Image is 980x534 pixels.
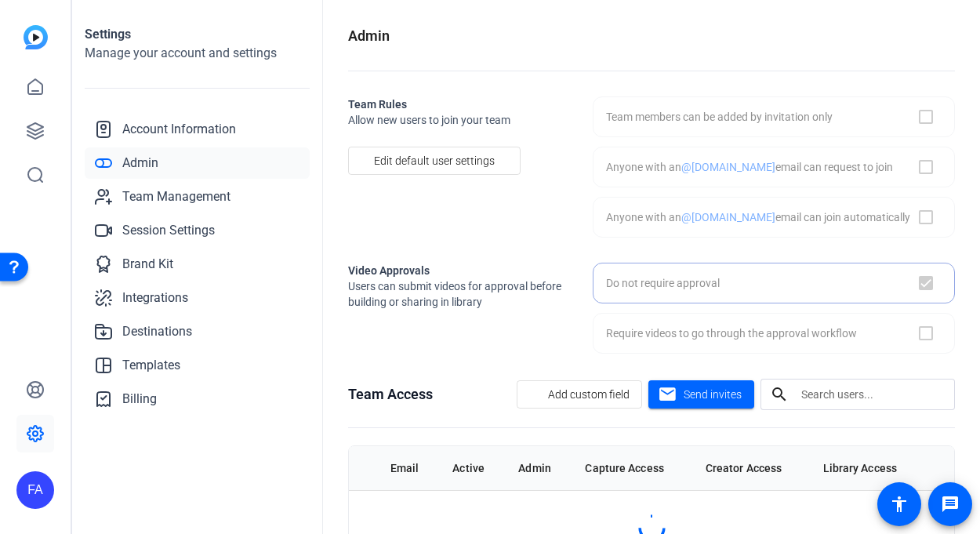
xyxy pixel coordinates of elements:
span: Integrations [122,289,188,307]
span: Templates [122,356,180,375]
th: Library Access [811,446,925,490]
span: Team Management [122,187,230,206]
mat-icon: mail [658,385,677,405]
a: Session Settings [85,215,310,246]
div: Require videos to go through the approval workflow [606,325,857,341]
span: Edit default user settings [374,146,495,176]
a: Templates [85,350,310,381]
div: Anyone with an email can request to join [606,159,893,175]
h1: Admin [348,25,390,47]
span: Add custom field [548,380,630,409]
h1: Settings [85,25,310,44]
input: Search users... [801,385,942,404]
img: blue-gradient.svg [24,25,48,49]
a: Destinations [85,316,310,347]
span: Allow new users to join your team [348,112,568,128]
span: Brand Kit [122,255,173,274]
th: Capture Access [572,446,692,490]
span: Destinations [122,322,192,341]
span: @[DOMAIN_NAME] [681,211,775,223]
h1: Team Access [348,383,433,405]
a: Brand Kit [85,249,310,280]
mat-icon: accessibility [890,495,909,514]
th: Creator Access [693,446,811,490]
button: Edit default user settings [348,147,521,175]
mat-icon: search [760,385,798,404]
button: Add custom field [517,380,642,409]
h2: Team Rules [348,96,568,112]
a: Integrations [85,282,310,314]
a: Account Information [85,114,310,145]
span: Account Information [122,120,236,139]
span: Send invites [684,387,742,403]
a: Team Management [85,181,310,213]
div: Team members can be added by invitation only [606,109,833,125]
th: Admin [506,446,572,490]
th: Active [440,446,506,490]
span: Session Settings [122,221,215,240]
div: Anyone with an email can join automatically [606,209,910,225]
h2: Manage your account and settings [85,44,310,63]
span: @[DOMAIN_NAME] [681,161,775,173]
button: Send invites [648,380,754,409]
mat-icon: message [941,495,960,514]
div: Do not require approval [606,275,720,291]
div: FA [16,471,54,509]
span: Admin [122,154,158,173]
h2: Video Approvals [348,263,568,278]
th: Email [378,446,440,490]
a: Billing [85,383,310,415]
span: Billing [122,390,157,409]
span: Users can submit videos for approval before building or sharing in library [348,278,568,310]
a: Admin [85,147,310,179]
